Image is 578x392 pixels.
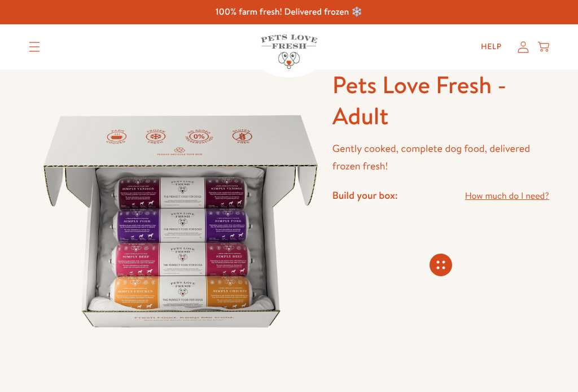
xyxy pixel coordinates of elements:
h4: Build your box: [332,189,398,202]
h1: Pets Love Fresh - Adult [332,69,549,131]
iframe: Gorgias live chat messenger [522,339,567,381]
svg: Connecting store [430,254,452,276]
summary: Translation missing: en.sections.header.menu [20,33,49,61]
p: Gently cooked, complete dog food, delivered frozen fresh! [332,140,549,175]
a: Help [472,36,511,58]
a: How much do I need? [465,189,549,204]
img: Pets Love Fresh [261,34,317,69]
img: Pets Love Fresh - Adult [29,69,332,373]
